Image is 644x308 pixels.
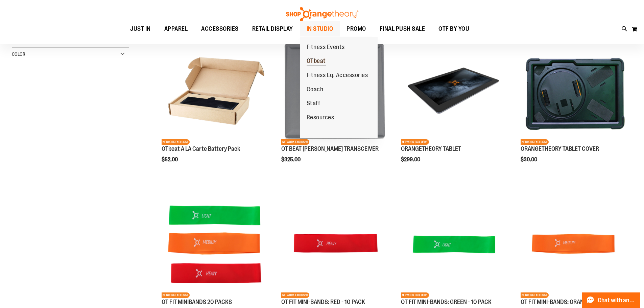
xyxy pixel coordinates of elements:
[281,190,389,298] img: Product image for OT FIT MINI-BANDS: RED - 10 PACK
[281,37,389,146] a: Product image for OT BEAT POE TRANSCEIVERNETWORK EXCLUSIVE
[307,114,334,122] span: Resources
[307,72,368,80] span: Fitness Eq. Accessories
[521,145,599,152] a: ORANGETHEORY TABLET COVER
[401,299,492,305] a: OT FIT MINI-BANDS: GREEN - 10 PACK
[521,139,549,145] span: NETWORK EXCLUSIVE
[401,37,509,146] a: Product image for ORANGETHEORY TABLETNETWORK EXCLUSIVE
[307,44,345,52] span: Fitness Events
[521,190,629,298] img: Product image for OT FIT MINI-BANDS: ORANGE - 10 PACK
[401,292,429,298] span: NETWORK EXCLUSIVE
[307,100,320,108] span: Staff
[521,157,538,163] span: $30.00
[162,145,240,152] a: OTbeat A LA Carte Battery Pack
[12,51,25,57] span: Color
[307,86,324,94] span: Coach
[521,190,629,299] a: Product image for OT FIT MINI-BANDS: ORANGE - 10 PACKNETWORK EXCLUSIVE
[162,37,270,146] a: Product image for OTbeat A LA Carte Battery PackNETWORK EXCLUSIVE
[281,292,309,298] span: NETWORK EXCLUSIVE
[401,157,421,163] span: $299.00
[307,57,326,66] span: OTbeat
[162,190,270,299] a: Product image for OT FIT MINIBANDS 20 PACKSNETWORK EXCLUSIVE
[401,190,509,298] img: Product image for OT FIT MINI-BANDS: GREEN - 10 PACK
[307,21,333,37] span: IN STUDIO
[252,21,293,37] span: RETAIL DISPLAY
[162,37,270,145] img: Product image for OTbeat A LA Carte Battery Pack
[281,145,379,152] a: OT BEAT [PERSON_NAME] TRANSCEIVER
[162,292,190,298] span: NETWORK EXCLUSIVE
[517,33,632,180] div: product
[278,33,393,180] div: product
[162,299,232,305] a: OT FIT MINIBANDS 20 PACKS
[162,139,190,145] span: NETWORK EXCLUSIVE
[281,139,309,145] span: NETWORK EXCLUSIVE
[521,299,615,305] a: OT FIT MINI-BANDS: ORANGE - 10 PACK
[598,297,636,304] span: Chat with an Expert
[521,292,549,298] span: NETWORK EXCLUSIVE
[281,37,389,145] img: Product image for OT BEAT POE TRANSCEIVER
[281,299,365,305] a: OT FIT MINI-BANDS: RED - 10 PACK
[582,292,640,308] button: Chat with an Expert
[401,37,509,145] img: Product image for ORANGETHEORY TABLET
[281,157,302,163] span: $325.00
[521,37,629,145] img: Product image for ORANGETHEORY TABLET COVER
[401,145,461,152] a: ORANGETHEORY TABLET
[201,21,239,37] span: ACCESSORIES
[130,21,151,37] span: JUST IN
[281,190,389,299] a: Product image for OT FIT MINI-BANDS: RED - 10 PACKNETWORK EXCLUSIVE
[438,21,469,37] span: OTF BY YOU
[285,7,359,21] img: Shop Orangetheory
[347,21,366,37] span: PROMO
[401,139,429,145] span: NETWORK EXCLUSIVE
[521,37,629,146] a: Product image for ORANGETHEORY TABLET COVERNETWORK EXCLUSIVE
[401,190,509,299] a: Product image for OT FIT MINI-BANDS: GREEN - 10 PACKNETWORK EXCLUSIVE
[164,21,188,37] span: APPAREL
[162,157,179,163] span: $52.00
[158,33,273,180] div: product
[398,33,512,180] div: product
[380,21,425,37] span: FINAL PUSH SALE
[162,190,270,298] img: Product image for OT FIT MINIBANDS 20 PACKS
